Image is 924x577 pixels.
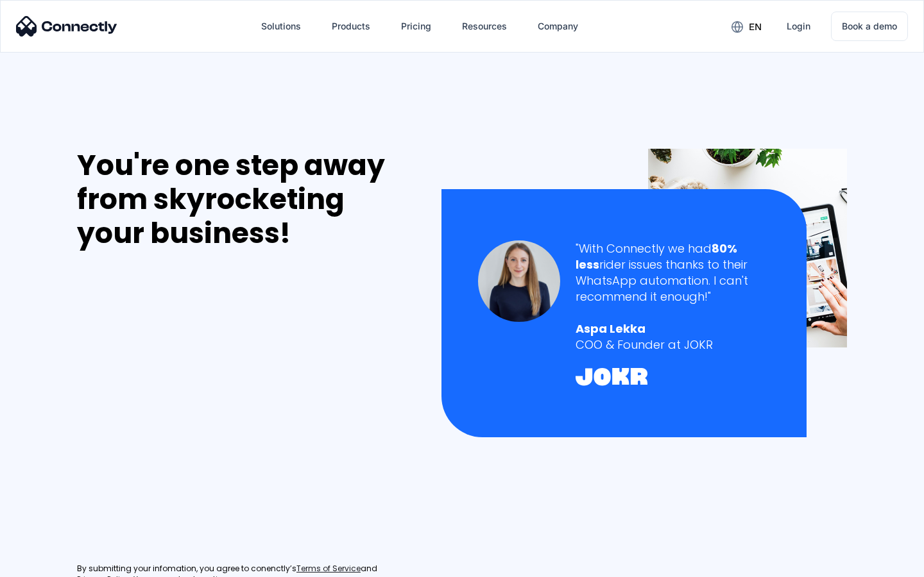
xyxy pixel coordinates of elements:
[77,149,415,250] div: You're one step away from skyrocketing your business!
[576,240,770,305] div: "With Connectly we had rider issues thanks to their WhatsApp automation. I can't recommend it eno...
[576,321,646,337] strong: Aspa Lekka
[576,240,737,272] strong: 80% less
[77,265,269,548] iframe: Form 0
[261,17,301,35] div: Solutions
[462,17,507,35] div: Resources
[16,16,117,37] img: Connectly Logo
[527,11,588,42] div: Company
[13,555,77,573] aside: Language selected: English
[296,564,361,574] a: Terms of Service
[26,555,77,573] ul: Language list
[332,17,370,35] div: Products
[787,17,810,35] div: Login
[749,18,762,36] div: en
[721,17,771,36] div: en
[831,12,908,41] a: Book a demo
[401,17,431,35] div: Pricing
[391,11,441,42] a: Pricing
[576,337,770,353] div: COO & Founder at JOKR
[452,11,517,42] div: Resources
[251,11,311,42] div: Solutions
[776,11,821,42] a: Login
[538,17,578,35] div: Company
[321,11,381,42] div: Products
